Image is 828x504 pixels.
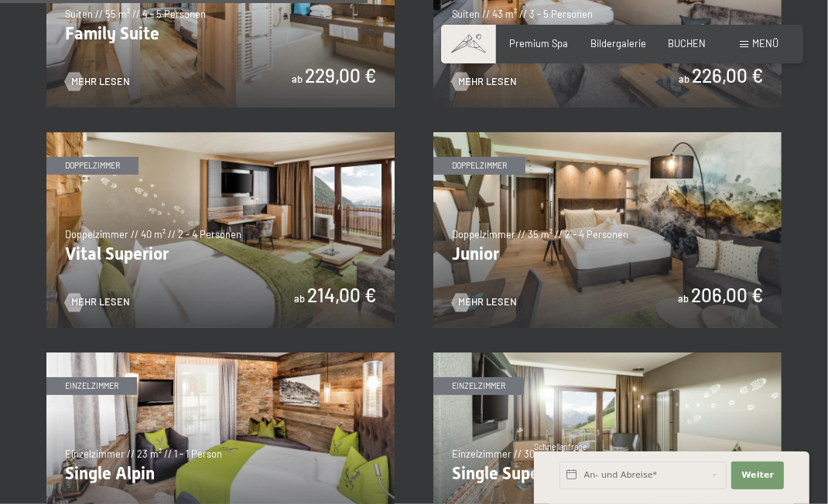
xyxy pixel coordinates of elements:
[458,296,517,310] span: Mehr Lesen
[46,132,395,328] img: Vital Superior
[452,296,517,310] a: Mehr Lesen
[71,75,130,89] span: Mehr Lesen
[534,442,587,451] span: Schnellanfrage
[731,461,784,489] button: Weiter
[433,352,782,360] a: Single Superior
[433,132,782,328] img: Junior
[433,132,782,140] a: Junior
[65,75,130,89] a: Mehr Lesen
[452,75,517,89] a: Mehr Lesen
[458,75,517,89] span: Mehr Lesen
[741,469,774,482] span: Weiter
[510,37,569,49] a: Premium Spa
[590,37,646,49] a: Bildergalerie
[65,296,130,310] a: Mehr Lesen
[668,37,706,49] a: BUCHEN
[752,37,778,49] span: Menü
[71,296,130,310] span: Mehr Lesen
[46,132,395,140] a: Vital Superior
[46,352,395,360] a: Single Alpin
